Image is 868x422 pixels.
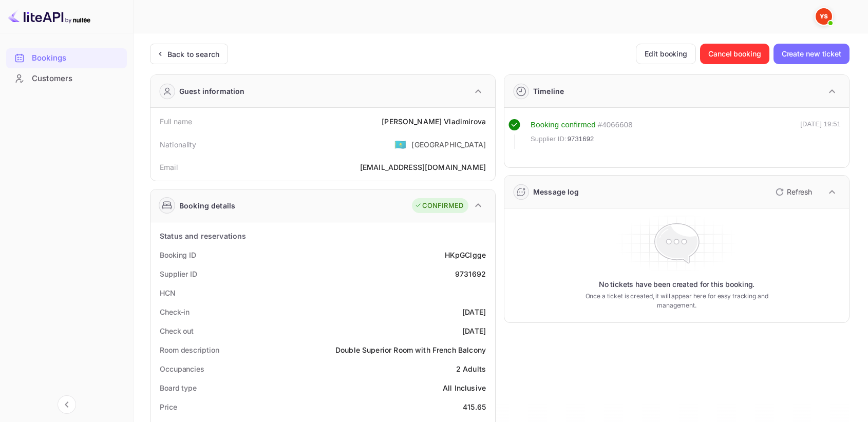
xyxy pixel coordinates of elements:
[160,287,176,298] div: HCN
[531,134,567,144] span: Supplier ID:
[773,44,850,64] button: Create new ticket
[160,231,246,241] div: Status and reservations
[443,382,486,393] div: All Inclusive
[463,401,486,412] div: 415.65
[160,116,192,127] div: Full name
[160,250,196,260] div: Booking ID
[8,8,90,25] img: LiteAPI logo
[160,382,197,393] div: Board type
[411,139,486,150] div: [GEOGRAPHIC_DATA]
[531,119,596,131] div: Booking confirmed
[6,48,127,67] a: Bookings
[58,395,76,414] button: Collapse navigation
[32,52,122,64] div: Bookings
[584,292,769,310] p: Once a ticket is created, it will appear here for easy tracking and management.
[533,186,579,197] div: Message log
[462,306,486,317] div: [DATE]
[6,48,127,68] div: Bookings
[6,69,127,88] a: Customers
[787,186,812,197] p: Refresh
[456,363,486,374] div: 2 Adults
[160,344,219,355] div: Room description
[800,119,841,149] div: [DATE] 19:51
[636,44,696,64] button: Edit booking
[445,250,486,260] div: HKpGClgge
[167,49,219,60] div: Back to search
[360,162,486,172] div: [EMAIL_ADDRESS][DOMAIN_NAME]
[160,363,204,374] div: Occupancies
[455,268,486,279] div: 9731692
[462,325,486,336] div: [DATE]
[414,201,463,211] div: CONFIRMED
[769,184,816,200] button: Refresh
[816,8,832,25] img: Yandex Support
[335,344,486,355] div: Double Superior Room with French Balcony
[160,139,197,150] div: Nationality
[599,279,755,290] p: No tickets have been created for this booking.
[160,325,194,336] div: Check out
[179,200,235,211] div: Booking details
[394,135,406,154] span: United States
[160,268,197,279] div: Supplier ID
[179,86,245,97] div: Guest information
[160,162,178,172] div: Email
[568,134,594,144] span: 9731692
[160,306,190,317] div: Check-in
[533,86,564,97] div: Timeline
[32,73,122,85] div: Customers
[6,69,127,89] div: Customers
[382,116,486,127] div: [PERSON_NAME] Vladimirova
[598,119,633,131] div: # 4066608
[700,44,769,64] button: Cancel booking
[160,401,177,412] div: Price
